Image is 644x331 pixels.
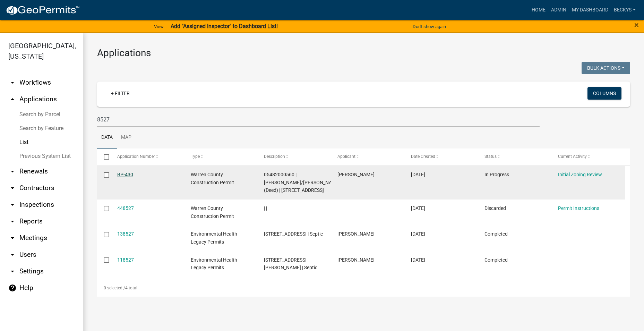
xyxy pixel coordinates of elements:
[634,20,639,30] span: ×
[97,112,540,127] input: Search for applications
[8,167,17,176] i: arrow_drop_down
[8,78,17,87] i: arrow_drop_down
[551,148,625,165] datatable-header-cell: Current Activity
[410,21,449,32] button: Don't show again
[484,205,506,211] span: Discarded
[611,3,638,17] a: beckys
[257,148,331,165] datatable-header-cell: Description
[8,267,17,275] i: arrow_drop_down
[331,148,404,165] datatable-header-cell: Applicant
[8,234,17,242] i: arrow_drop_down
[558,172,602,177] a: Initial Zoning Review
[264,172,340,193] span: 05482000560 | WEBER, STEVEN L/PATRICIA D (Deed) | 8527 RIDGEVIEW DR
[411,231,425,237] span: 06/12/2023
[558,205,599,211] a: Permit Instructions
[105,87,135,100] a: + Filter
[191,257,237,271] span: Environmental Health Legacy Permits
[110,148,184,165] datatable-header-cell: Application Number
[264,154,285,159] span: Description
[97,279,630,297] div: 4 total
[8,184,17,192] i: arrow_drop_down
[411,205,425,211] span: 07/11/2025
[404,148,478,165] datatable-header-cell: Date Created
[117,172,133,177] a: BP-430
[184,148,257,165] datatable-header-cell: Type
[587,87,621,100] button: Columns
[191,231,237,245] span: Environmental Health Legacy Permits
[337,172,375,177] span: Steven Weber
[529,3,548,17] a: Home
[151,21,166,32] a: View
[337,231,375,237] span: Kate Honer
[171,23,278,29] strong: Add "Assigned Inspector" to Dashboard List!
[8,201,17,209] i: arrow_drop_down
[117,231,134,237] a: 138527
[117,257,134,263] a: 118527
[8,284,17,292] i: help
[558,154,587,159] span: Current Activity
[411,172,425,177] span: 08/14/2025
[8,217,17,226] i: arrow_drop_down
[97,127,117,149] a: Data
[117,205,134,211] a: 448527
[191,172,234,185] span: Warren County Construction Permit
[484,257,508,263] span: Completed
[117,154,155,159] span: Application Number
[8,95,17,103] i: arrow_drop_up
[97,47,630,59] h3: Applications
[411,154,435,159] span: Date Created
[191,205,234,219] span: Warren County Construction Permit
[264,231,323,237] span: 14703 JERSEY ST | Septic
[484,172,509,177] span: In Progress
[478,148,551,165] datatable-header-cell: Status
[337,257,375,263] span: Kate Honer
[411,257,425,263] span: 04/26/2023
[548,3,569,17] a: Admin
[8,251,17,259] i: arrow_drop_down
[484,154,497,159] span: Status
[104,286,125,290] span: 0 selected /
[582,62,630,74] button: Bulk Actions
[264,205,267,211] span: | |
[634,21,639,29] button: Close
[97,148,110,165] datatable-header-cell: Select
[569,3,611,17] a: My Dashboard
[117,127,136,149] a: Map
[337,154,355,159] span: Applicant
[191,154,200,159] span: Type
[264,257,317,271] span: 3208 CLARKE ST | Septic
[484,231,508,237] span: Completed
